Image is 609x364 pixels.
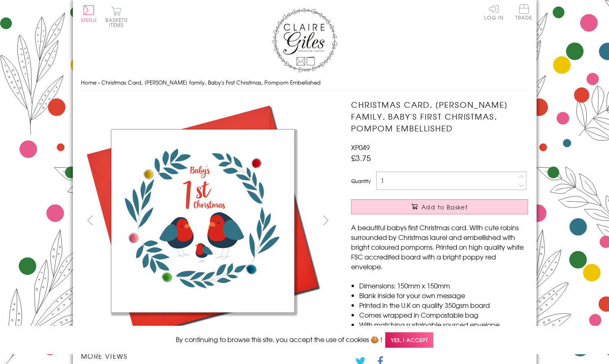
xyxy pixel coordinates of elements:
[359,300,528,310] li: Printed in the U.K on quality 350gsm board
[317,211,335,229] button: next
[351,199,528,214] button: Add to Basket
[105,7,128,27] button: Basket0 items
[351,99,528,134] h1: Christmas Card, [PERSON_NAME] family, Baby's First Christmas, Pompom Embellished
[81,211,99,229] button: prev
[81,99,325,343] img: Christmas Card, Robin family, Baby's First Christmas, Pompom Embellished
[351,152,371,163] span: £3.75
[359,290,528,300] li: Blank inside for your own message
[109,16,128,28] span: 0 items
[351,177,371,185] label: Quantity
[484,4,504,20] a: Log In
[351,222,528,271] p: A beautiful babys first Christmas card. With cute robins surrounded by Christmas laurel and embel...
[421,203,468,211] span: Add to Basket
[359,320,528,329] li: With matching sustainable sourced envelope
[335,99,579,343] img: Christmas Card, Robin family, Baby's First Christmas, Pompom Embellished
[81,78,96,86] a: Home
[515,4,533,20] span: Trade
[81,351,335,361] h3: More views
[385,332,433,348] span: Yes, I accept
[272,8,337,72] img: Claire Giles Greetings Cards
[359,310,528,320] li: Comes wrapped in Compostable bag
[515,4,533,22] a: Trade
[98,78,100,86] span: ›
[81,5,97,22] button: Menu
[81,74,528,91] nav: breadcrumbs
[351,142,370,152] span: XP049
[101,78,321,86] span: Christmas Card, [PERSON_NAME] family, Baby's First Christmas, Pompom Embellished
[81,16,97,24] span: Menu
[359,281,528,290] li: Dimensions: 150mm x 150mm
